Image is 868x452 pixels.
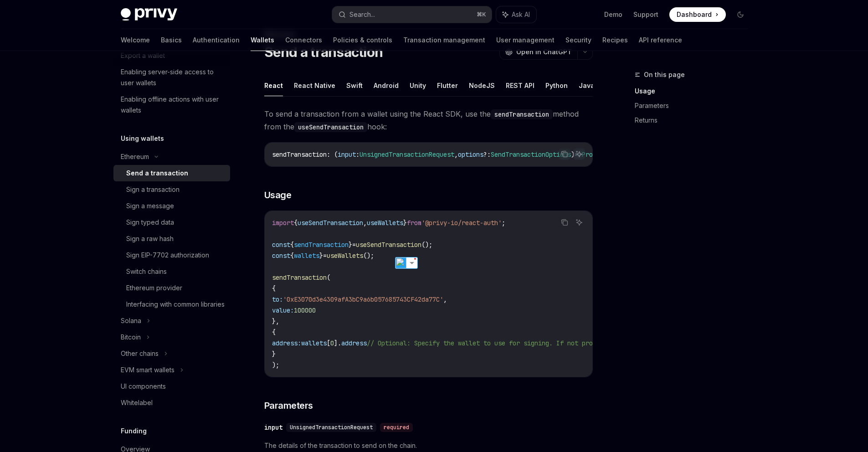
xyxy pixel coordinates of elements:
[483,150,491,159] span: ?:
[571,150,575,159] span: )
[332,6,492,23] button: Search...⌘K
[113,378,230,395] a: UI components
[113,231,230,247] a: Sign a raw hash
[113,64,230,91] a: Enabling server-side access to user wallets
[113,296,230,313] a: Interfacing with common libraries
[294,306,316,314] span: 100000
[496,29,555,51] a: User management
[126,184,180,195] div: Sign a transaction
[294,122,367,132] code: useSendTransaction
[126,266,167,277] div: Switch chains
[421,241,432,249] span: ();
[264,108,593,133] span: To send a transaction from a wallet using the React SDK, use the method from the hook:
[506,75,534,96] button: REST API
[121,315,141,326] div: Solana
[349,241,352,249] span: }
[121,29,150,51] a: Welcome
[573,216,585,228] button: Ask AI
[669,7,726,22] a: Dashboard
[272,328,276,336] span: {
[363,219,367,227] span: ,
[126,233,174,244] div: Sign a raw hash
[113,165,230,181] a: Send a transaction
[677,10,712,19] span: Dashboard
[604,10,622,19] a: Demo
[516,47,572,56] span: Open in ChatGPT
[469,75,495,96] button: NodeJS
[565,29,591,51] a: Security
[573,148,585,160] button: Ask AI
[121,94,225,116] div: Enabling offline actions with user wallets
[113,214,230,231] a: Sign typed data
[121,397,153,408] div: Whitelabel
[330,339,334,347] span: 0
[264,399,313,412] span: Parameters
[113,247,230,263] a: Sign EIP-7702 authorization
[290,241,294,249] span: {
[346,75,363,96] button: Swift
[635,113,755,128] a: Returns
[403,219,407,227] span: }
[499,44,577,60] button: Open in ChatGPT
[454,150,458,159] span: ,
[319,252,323,260] span: }
[126,200,174,211] div: Sign a message
[121,8,177,21] img: dark logo
[502,219,505,227] span: ;
[121,348,159,359] div: Other chains
[272,252,290,260] span: const
[272,339,301,347] span: address:
[285,29,322,51] a: Connectors
[356,241,421,249] span: useSendTransaction
[579,75,595,96] button: Java
[367,339,728,347] span: // Optional: Specify the wallet to use for signing. If not provided, the first wallet will be used.
[264,44,383,60] h1: Send a transaction
[272,350,276,358] span: }
[301,339,327,347] span: wallets
[496,6,536,23] button: Ask AI
[272,317,279,325] span: },
[602,29,628,51] a: Recipes
[126,282,182,293] div: Ethereum provider
[113,91,230,118] a: Enabling offline actions with user wallets
[363,252,374,260] span: ();
[327,150,338,159] span: : (
[356,150,360,159] span: :
[333,29,392,51] a: Policies & controls
[334,339,341,347] span: ].
[272,361,279,369] span: );
[161,29,182,51] a: Basics
[193,29,240,51] a: Authentication
[298,219,363,227] span: useSendTransaction
[327,252,363,260] span: useWallets
[635,98,755,113] a: Parameters
[327,339,330,347] span: [
[545,75,568,96] button: Python
[272,306,294,314] span: value:
[121,151,149,162] div: Ethereum
[290,424,373,431] span: UnsignedTransactionRequest
[264,189,292,201] span: Usage
[294,75,335,96] button: React Native
[341,339,367,347] span: address
[251,29,274,51] a: Wallets
[121,332,141,343] div: Bitcoin
[264,423,282,432] div: input
[491,150,571,159] span: SendTransactionOptions
[272,150,327,159] span: sendTransaction
[121,133,164,144] h5: Using wallets
[380,423,413,432] div: required
[635,84,755,98] a: Usage
[126,168,188,179] div: Send a transaction
[512,10,530,19] span: Ask AI
[323,252,327,260] span: =
[367,219,403,227] span: useWallets
[559,148,570,160] button: Copy the contents from the code block
[410,75,426,96] button: Unity
[491,109,553,119] code: sendTransaction
[294,241,349,249] span: sendTransaction
[639,29,682,51] a: API reference
[327,273,330,282] span: (
[113,395,230,411] a: Whitelabel
[407,219,421,227] span: from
